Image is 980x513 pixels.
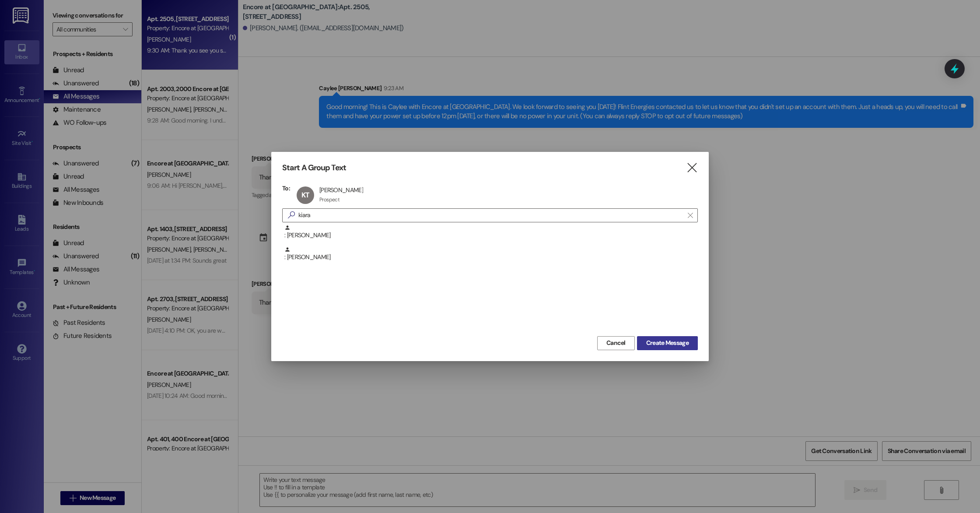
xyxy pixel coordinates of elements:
div: : [PERSON_NAME] [284,246,698,262]
i:  [686,163,698,172]
button: Cancel [597,336,635,350]
div: : [PERSON_NAME] [284,225,698,240]
h3: To: [282,184,290,192]
input: Search for any contact or apartment [298,209,683,221]
div: Prospect [319,196,339,203]
i:  [284,211,298,220]
div: [PERSON_NAME] [319,186,363,194]
div: : [PERSON_NAME] [282,246,698,268]
span: Cancel [606,338,626,348]
span: KT [301,190,309,200]
div: : [PERSON_NAME] [282,225,698,246]
h3: Start A Group Text [282,163,346,173]
button: Clear text [683,209,697,222]
i:  [688,212,693,219]
span: Create Message [646,338,689,348]
button: Create Message [637,336,698,350]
